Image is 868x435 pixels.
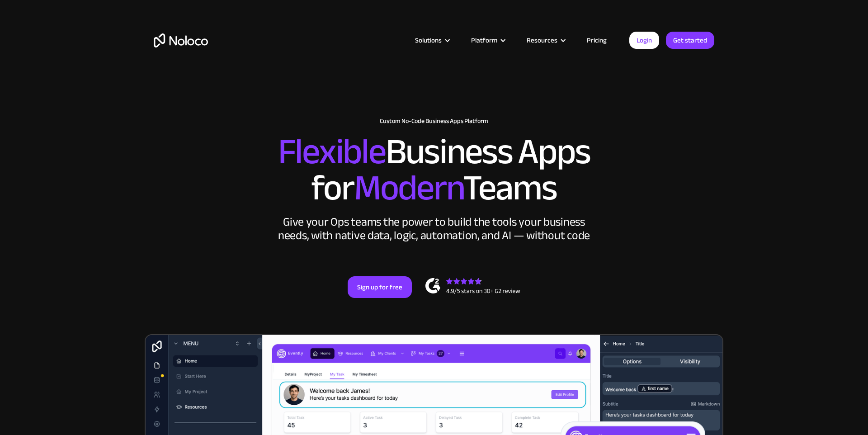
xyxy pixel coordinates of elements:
[460,34,515,46] div: Platform
[154,118,714,125] h1: Custom No-Code Business Apps Platform
[471,34,497,46] div: Platform
[154,134,714,206] h2: Business Apps for Teams
[278,118,386,185] span: Flexible
[276,215,592,242] div: Give your Ops teams the power to build the tools your business needs, with native data, logic, au...
[404,34,460,46] div: Solutions
[154,33,208,47] a: home
[629,32,659,49] a: Login
[576,34,618,46] a: Pricing
[666,32,714,49] a: Get started
[415,34,442,46] div: Solutions
[354,154,463,222] span: Modern
[348,276,412,298] a: Sign up for free
[515,34,576,46] div: Resources
[527,34,557,46] div: Resources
